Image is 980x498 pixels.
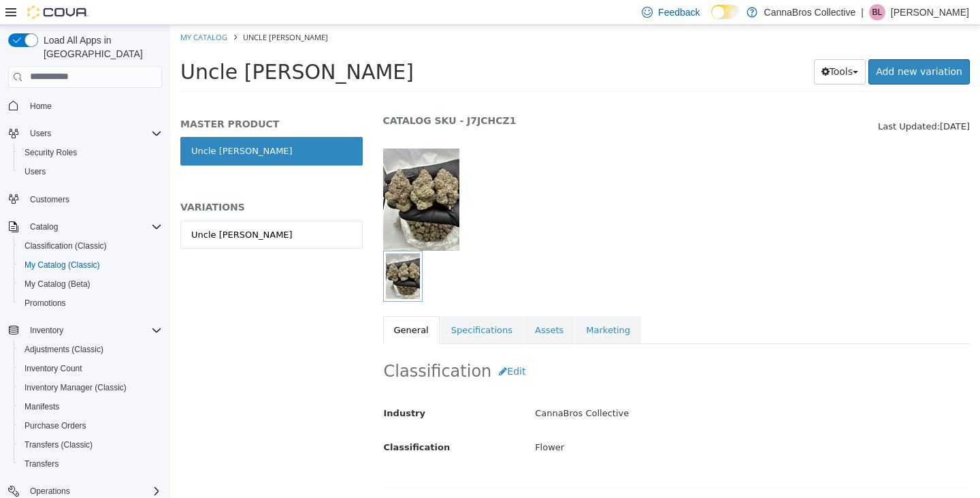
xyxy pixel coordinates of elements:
button: Catalog [24,219,63,235]
a: Specifications [270,291,353,320]
span: Transfers (Classic) [24,439,93,450]
button: Inventory Count [14,359,167,378]
button: Inventory [3,321,167,340]
div: Flower [355,411,809,435]
a: Home [24,98,57,114]
img: Cova [27,5,88,19]
span: Customers [24,191,162,208]
button: Users [24,125,56,142]
span: Transfers [19,456,162,472]
span: Adjustments (Classic) [19,341,162,358]
a: Uncle [PERSON_NAME] [10,112,193,140]
a: Assets [354,291,404,320]
a: Marketing [405,291,471,320]
button: Transfers (Classic) [14,435,167,454]
span: Manifests [24,401,59,412]
span: Load All Apps in [GEOGRAPHIC_DATA] [38,33,162,61]
span: Dark Mode [711,19,712,20]
a: Transfers [19,456,64,472]
span: Customers [30,194,69,205]
span: Inventory Manager (Classic) [24,382,127,393]
a: General [213,291,269,320]
a: Inventory Count [19,360,88,377]
h5: CATALOG SKU - J7JCHCZ1 [213,89,648,102]
span: My Catalog (Classic) [24,260,100,270]
span: Uncle [PERSON_NAME] [10,35,244,59]
button: Classification (Classic) [14,236,167,255]
span: My Catalog (Beta) [24,279,91,290]
a: Promotions [19,295,71,311]
p: CannaBros Collective [764,4,856,20]
span: Transfers (Classic) [19,437,162,453]
button: Transfers [14,454,167,473]
span: Operations [30,486,70,497]
h5: VARIATIONS [10,176,193,188]
span: Classification [214,417,280,427]
a: Adjustments (Classic) [19,341,109,358]
span: Security Roles [19,144,162,161]
span: Industry [214,383,256,393]
span: Users [24,125,162,142]
a: Add new variation [698,34,800,59]
a: My Catalog [10,7,57,17]
button: Catalog [3,217,167,236]
span: Classification (Classic) [19,238,162,254]
a: Manifests [19,399,65,415]
span: Catalog [24,219,162,235]
span: Purchase Orders [19,418,162,434]
span: Inventory Count [19,360,162,377]
a: Customers [24,191,75,208]
button: My Catalog (Classic) [14,255,167,275]
span: [DATE] [770,96,800,106]
span: Users [19,164,162,180]
button: Customers [3,189,167,209]
span: My Catalog (Classic) [19,257,162,273]
span: Transfers [24,458,59,469]
button: Promotions [14,294,167,313]
span: Uncle [PERSON_NAME] [73,7,158,17]
span: Catalog [30,221,58,232]
span: Inventory Count [24,363,82,374]
span: Manifests [19,399,162,415]
span: Users [30,128,51,139]
span: Feedback [658,5,700,19]
div: CannaBros Collective [355,377,809,401]
div: Bayden LaPiana [869,4,885,20]
p: | [861,4,864,20]
h5: MASTER PRODUCT [10,93,193,105]
div: Uncle [PERSON_NAME] [21,203,122,217]
p: [PERSON_NAME] [891,4,969,20]
span: Purchase Orders [24,420,86,431]
span: Home [30,101,52,112]
button: Users [3,124,167,143]
span: Promotions [19,295,162,311]
button: Adjustments (Classic) [14,340,167,359]
span: Inventory Manager (Classic) [19,379,162,396]
span: Adjustments (Classic) [24,344,103,355]
h2: Classification [214,334,800,359]
a: Purchase Orders [19,418,92,434]
span: Users [24,166,46,177]
button: Manifests [14,397,167,416]
span: My Catalog (Beta) [19,276,162,292]
button: Tools [644,34,696,59]
a: My Catalog (Beta) [19,276,96,292]
button: Security Roles [14,143,167,162]
span: Inventory [30,325,63,336]
span: BL [872,4,883,20]
input: Dark Mode [711,5,740,19]
a: Inventory Manager (Classic) [19,379,132,396]
a: Transfers (Classic) [19,437,98,453]
span: Home [24,97,162,114]
button: Inventory Manager (Classic) [14,378,167,397]
span: Classification (Classic) [24,240,107,251]
span: Security Roles [24,147,77,158]
a: Users [19,164,51,180]
span: Last Updated: [708,96,770,106]
a: My Catalog (Classic) [19,257,105,273]
button: Users [14,162,167,181]
a: Classification (Classic) [19,238,112,254]
button: Edit [321,334,363,359]
button: Inventory [24,322,69,339]
button: My Catalog (Beta) [14,275,167,294]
